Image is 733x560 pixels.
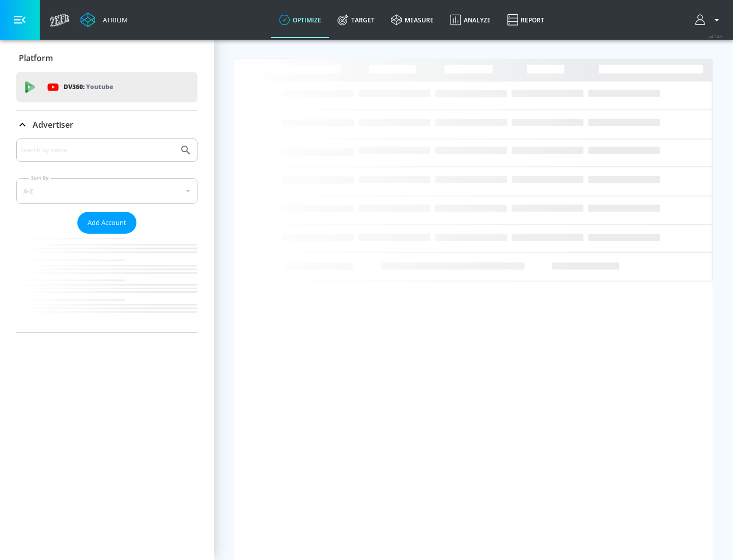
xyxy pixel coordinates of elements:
[16,178,198,204] div: A-Z
[86,81,113,92] p: Youtube
[329,2,383,38] a: Target
[99,15,128,24] div: Atrium
[29,175,51,181] label: Sort By
[271,2,329,38] a: optimize
[20,144,175,157] input: Search by name
[16,44,198,72] div: Platform
[64,81,113,93] p: DV360:
[499,2,552,38] a: Report
[383,2,442,38] a: measure
[16,138,198,332] div: Advertiser
[77,212,136,234] button: Add Account
[88,217,126,229] span: Add Account
[19,52,53,64] p: Platform
[16,234,198,332] nav: list of Advertiser
[442,2,499,38] a: Analyze
[33,119,73,130] p: Advertiser
[16,72,198,102] div: DV360: Youtube
[709,34,723,39] span: v 4.24.0
[80,12,128,27] a: Atrium
[16,110,198,139] div: Advertiser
